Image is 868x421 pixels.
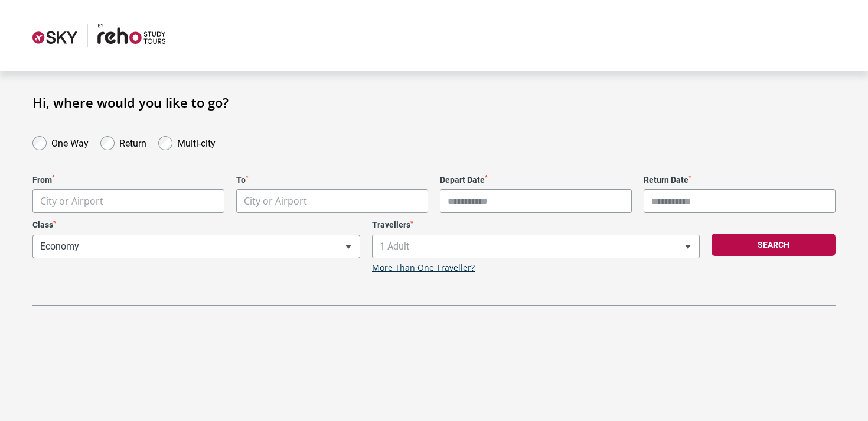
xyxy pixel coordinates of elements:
label: Return [119,135,146,149]
span: Economy [33,235,360,258]
span: Economy [32,235,360,258]
span: City or Airport [32,189,224,213]
span: City or Airport [237,190,428,213]
label: From [32,175,224,185]
label: Return Date [644,175,836,185]
a: More Than One Traveller? [372,263,475,273]
label: One Way [51,135,89,149]
span: City or Airport [40,195,103,208]
label: Class [32,220,360,230]
button: Search [712,234,836,256]
label: Multi-city [177,135,216,149]
label: Depart Date [440,175,632,185]
span: 1 Adult [372,235,700,258]
label: Travellers [372,220,700,230]
h1: Hi, where would you like to go? [32,95,836,110]
span: City or Airport [33,190,224,213]
label: To [236,175,428,185]
span: City or Airport [244,195,307,208]
span: City or Airport [236,189,428,213]
span: 1 Adult [373,235,699,258]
